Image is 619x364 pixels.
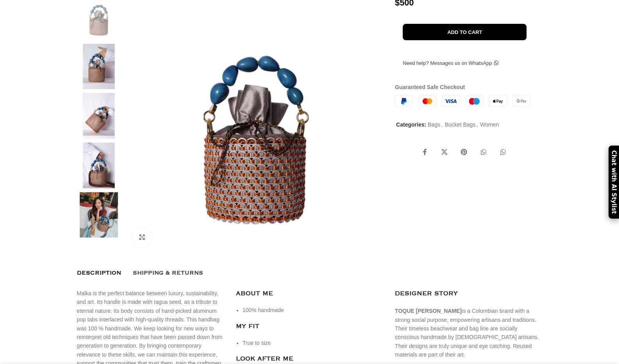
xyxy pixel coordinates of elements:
strong: TOQUE [PERSON_NAME] [395,308,462,314]
strong: ABOUT ME [236,291,273,296]
a: Women [480,121,499,128]
a: Shipping & Returns [133,265,203,281]
strong: LOOK AFTER ME [236,357,293,361]
strong: Guaranteed Safe Checkout [395,84,465,90]
p: is a Colombian brand with a strong social purpose, empowering artisans and traditions. Their time... [395,307,542,359]
li: 100% handmade [243,306,383,314]
a: Pinterest social link [456,145,472,160]
li: True to size [243,339,383,347]
span: , [441,120,442,129]
strong: DESIGNER STORY [395,291,458,296]
a: Facebook social link [417,145,433,160]
strong: MY FIT [236,324,259,329]
button: Add to cart [403,24,526,40]
span: Description [77,269,121,277]
span: Categories: [396,121,426,128]
a: Bucket Bags [445,121,476,128]
a: WhatsApp social link [495,145,511,160]
a: Need help? Messages us on WhatsApp [395,55,506,71]
a: Bags [428,121,440,128]
img: Leonar blue handbag Bags bags Coveti [75,93,123,139]
img: Leonar blue handbag Bags bags Coveti [75,143,123,188]
a: Description [77,265,121,281]
span: , [476,120,478,129]
a: X social link [437,145,452,160]
img: guaranteed-safe-checkout-bordered.j [395,96,530,107]
span: Shipping & Returns [133,269,203,277]
a: WhatsApp social link [476,145,491,160]
img: Leonar blue handbag Bags bags Coveti [75,44,123,89]
img: Leonar blue handbag Bags bags Coveti [75,192,123,238]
